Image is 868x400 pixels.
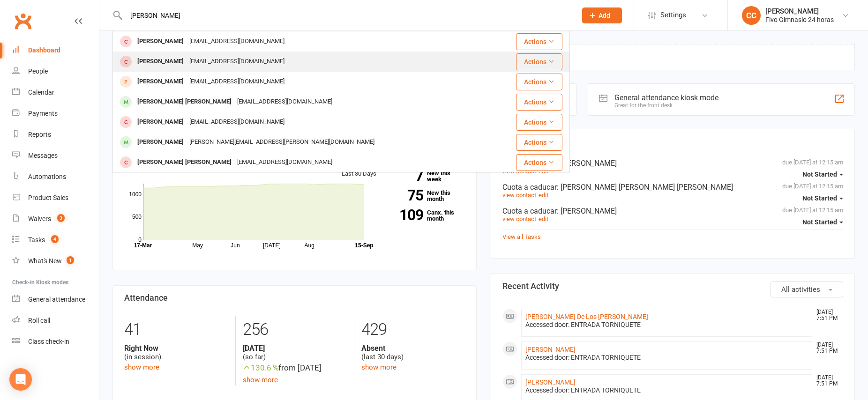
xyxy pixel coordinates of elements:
div: [PERSON_NAME] [135,115,187,129]
h3: Recent Activity [502,281,843,291]
span: 4 [51,235,59,243]
div: Great for the front desk [614,102,718,109]
a: Class kiosk mode [12,331,99,352]
h3: Attendance [124,293,465,303]
div: Calendar [28,89,54,96]
h3: Due tasks [502,137,843,146]
a: Tasks 4 [12,230,99,251]
div: Cuota a caducar [502,183,843,192]
div: (so far) [243,344,346,362]
a: View all Tasks [502,233,541,240]
a: [PERSON_NAME] [525,378,576,386]
div: General attendance kiosk mode [614,93,718,102]
a: edit [539,215,548,222]
div: [PERSON_NAME] [135,55,187,68]
a: Automations [12,166,99,187]
span: Not Started [802,170,837,178]
strong: 75 [390,188,423,202]
div: (last 30 days) [361,344,465,362]
div: [EMAIL_ADDRESS][DOMAIN_NAME] [187,35,287,48]
div: [EMAIL_ADDRESS][DOMAIN_NAME] [234,95,335,109]
button: Actions [516,53,562,70]
span: 3 [57,214,65,222]
button: All activities [771,281,843,297]
a: view contact [502,192,536,199]
div: Cuota a caducar [502,207,843,215]
div: General attendance [28,296,85,303]
span: 1 [67,256,74,264]
a: Dashboard [12,40,99,61]
div: from [DATE] [243,362,346,374]
div: [PERSON_NAME] [135,35,187,48]
a: Clubworx [11,9,35,33]
strong: [DATE] [243,344,346,353]
a: Calendar [12,82,99,103]
div: [PERSON_NAME] [765,7,834,15]
input: Search... [123,9,570,22]
time: [DATE] 7:51 PM [812,342,843,354]
a: Payments [12,103,99,124]
div: (in session) [124,344,228,362]
a: edit [539,192,548,199]
a: People [12,61,99,82]
div: [PERSON_NAME] [135,75,187,89]
div: Reports [28,131,51,138]
div: Waivers [28,215,51,222]
div: Class check-in [28,338,69,345]
button: Actions [516,33,562,50]
div: Fivo Gimnasio 24 horas [765,15,834,24]
span: : [PERSON_NAME] [557,207,617,215]
div: Product Sales [28,194,68,201]
div: [PERSON_NAME] [PERSON_NAME] [135,95,234,109]
div: Accessed door: ENTRADA TORNIQUETE [525,386,808,394]
div: [EMAIL_ADDRESS][DOMAIN_NAME] [234,156,335,169]
button: Actions [516,94,562,111]
div: Cuota a caducar [502,159,843,168]
a: 7New this week [390,170,465,182]
div: [EMAIL_ADDRESS][DOMAIN_NAME] [187,55,287,68]
span: : [PERSON_NAME] [PERSON_NAME] [PERSON_NAME] [557,183,733,192]
div: Automations [28,173,66,180]
span: Not Started [802,218,837,226]
span: 130.6 % [243,363,278,372]
a: Product Sales [12,187,99,208]
div: CC [742,6,761,25]
a: Roll call [12,310,99,331]
div: [PERSON_NAME][EMAIL_ADDRESS][PERSON_NAME][DOMAIN_NAME] [187,135,377,149]
span: Settings [660,5,686,26]
a: view contact [502,215,536,222]
a: General attendance kiosk mode [12,289,99,310]
a: [PERSON_NAME] [525,346,576,353]
div: [EMAIL_ADDRESS][DOMAIN_NAME] [187,75,287,89]
div: 429 [361,316,465,344]
button: Add [582,7,622,23]
strong: Right Now [124,344,228,353]
button: Actions [516,114,562,131]
div: Messages [28,152,58,159]
a: Waivers 3 [12,208,99,230]
div: Roll call [28,317,50,324]
button: Not Started [802,190,843,207]
div: Payments [28,110,58,117]
a: 109Canx. this month [390,209,465,222]
button: Actions [516,134,562,151]
strong: 7 [390,169,423,183]
div: Accessed door: ENTRADA TORNIQUETE [525,321,808,329]
a: show more [243,376,278,384]
a: [PERSON_NAME] De Los [PERSON_NAME] [525,313,648,320]
span: All activities [781,285,820,294]
div: Accessed door: ENTRADA TORNIQUETE [525,354,808,362]
a: Messages [12,145,99,166]
div: 256 [243,316,346,344]
strong: Absent [361,344,465,353]
button: Actions [516,154,562,171]
div: Open Intercom Messenger [9,368,32,391]
time: [DATE] 7:51 PM [812,309,843,321]
a: What's New1 [12,251,99,272]
button: Actions [516,74,562,90]
div: People [28,67,48,75]
div: [PERSON_NAME] [PERSON_NAME] [135,156,234,169]
a: show more [124,363,159,371]
div: [EMAIL_ADDRESS][DOMAIN_NAME] [187,115,287,129]
span: : [PERSON_NAME] [557,159,617,168]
